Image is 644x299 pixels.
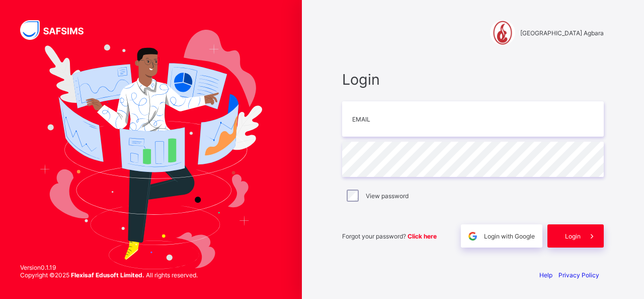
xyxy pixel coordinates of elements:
span: Login [342,71,604,88]
span: Login [565,232,581,240]
img: Hero Image [40,30,262,269]
strong: Flexisaf Edusoft Limited. [71,271,144,279]
a: Help [539,271,552,279]
span: [GEOGRAPHIC_DATA] Agbara [520,29,604,37]
img: SAFSIMS Logo [20,20,96,40]
span: Copyright © 2025 All rights reserved. [20,271,198,279]
label: View password [366,192,409,200]
span: Forgot your password? [342,232,437,240]
img: google.396cfc9801f0270233282035f929180a.svg [467,230,478,242]
span: Login with Google [484,232,535,240]
span: Version 0.1.19 [20,264,198,271]
a: Click here [408,232,437,240]
a: Privacy Policy [558,271,599,279]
